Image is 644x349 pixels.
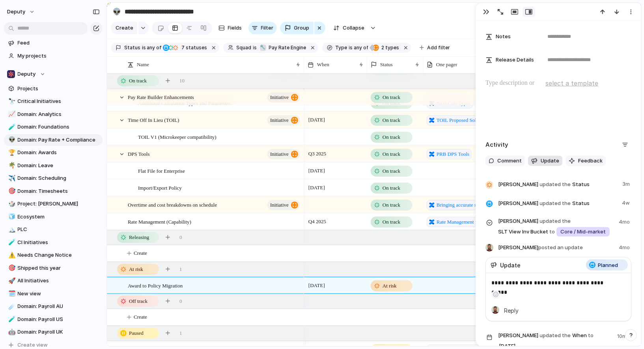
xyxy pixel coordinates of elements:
span: initiative [270,149,289,160]
span: Domain: Analytics [18,110,100,118]
span: 3m [622,179,631,188]
button: 🗓️ [7,290,15,298]
span: any of [146,44,161,51]
a: TOIL Proposed Solution for Deputy [427,115,504,125]
span: Pay Rate Engine [269,44,306,51]
span: At risk [129,265,143,273]
div: 🏔️PLC [4,224,103,235]
span: updated the [540,200,571,207]
button: 🧪 [7,315,15,323]
a: PRB DPS Tools [427,149,472,159]
div: ✈️ [8,174,14,183]
a: Rate Management in Award Policies [427,217,504,227]
button: 🔭 [7,97,15,105]
span: Q3 2025 [306,149,328,159]
span: Create view [18,341,48,349]
div: ⚠️Needs Change Notice [4,249,103,261]
span: any of [353,44,368,51]
span: Comment [497,157,522,165]
span: Feed [18,39,100,47]
a: Feed [4,37,103,49]
button: 2 types [369,43,401,52]
span: Flat File for Enterprise [138,166,185,175]
a: 🏆Domain: Awards [4,147,103,159]
span: [DATE] [306,183,327,192]
button: ⚠️ [7,251,15,259]
span: [PERSON_NAME] [498,200,538,207]
span: Projects [18,85,100,93]
div: 🎲 [8,200,14,209]
span: Releasing [129,233,149,241]
button: deputy [4,6,39,18]
span: New view [18,290,100,298]
span: Domain: Payroll UK [18,328,100,336]
button: isany of [140,43,163,52]
span: Domain: Payroll US [18,315,100,323]
span: On track [383,184,400,192]
a: 🧪Domain: Foundations [4,121,103,133]
span: is [349,44,353,51]
button: initiative [267,200,300,210]
span: Critical Initiatives [18,97,100,105]
span: Status [498,198,617,209]
span: PRB DPS Tools [437,150,469,158]
button: 🤖 [7,328,15,336]
button: 🧊 [7,213,15,221]
button: isany of [347,43,370,52]
span: to [550,228,555,236]
span: On track [383,93,400,101]
span: All Initiatives [18,277,100,285]
span: Update [541,157,559,165]
span: On track [383,116,400,124]
span: types [379,44,399,51]
button: Fields [215,22,245,34]
span: 4mo [619,244,631,253]
span: Create [134,313,147,321]
div: 🧪 [8,315,14,324]
span: initiative [270,92,289,103]
span: Release Details [496,56,534,64]
span: select a template [545,78,598,88]
div: 🏔️ [8,225,14,234]
div: ⚠️ [8,251,14,260]
div: 🧊 [8,212,14,221]
a: ✈️Domain: Scheduling [4,172,103,184]
button: initiative [267,115,300,125]
div: 🎯 [8,263,14,272]
span: When [317,61,329,69]
a: 🚀All Initiatives [4,275,103,287]
div: 🌴 [8,161,14,170]
span: Rate Management in Award Policies [437,218,502,226]
span: Domain: Payroll AU [18,302,100,310]
span: SLT View Inv Bucket [498,216,614,237]
span: updated the [540,217,571,225]
button: 🚀 [7,277,15,285]
span: On track [383,167,400,175]
span: One pager [436,61,457,69]
h2: Activity [485,140,508,149]
a: 🔭Critical Initiatives [4,95,103,107]
span: Add filter [427,44,450,51]
div: 🧪CI Initiatives [4,237,103,248]
span: Collapse [343,24,364,32]
span: [DATE] [306,115,327,125]
span: Ecosystem [18,213,100,221]
span: Create [134,249,147,257]
button: Feedback [566,156,606,166]
span: Core / Mid-market [560,228,606,236]
span: Domain: Scheduling [18,174,100,182]
div: 🤖Domain: Payroll UK [4,326,103,338]
span: Time Off In Lieu (TOIL) [128,115,179,124]
span: On track [383,218,400,226]
span: is [142,44,146,51]
span: On track [129,77,147,85]
span: [PERSON_NAME] [498,181,538,188]
span: [DATE] [306,166,327,175]
button: 7 statuses [162,43,209,52]
span: Fields [228,24,242,32]
a: 🧊Ecosystem [4,211,103,223]
span: Status [380,61,393,69]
